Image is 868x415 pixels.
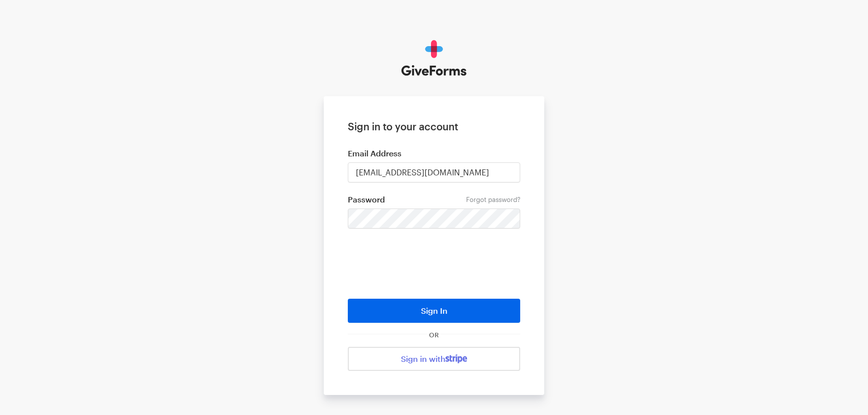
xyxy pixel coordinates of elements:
[348,148,520,158] label: Email Address
[427,331,441,339] span: OR
[348,347,520,371] a: Sign in with
[358,244,510,283] iframe: reCAPTCHA
[446,354,467,363] img: stripe-07469f1003232ad58a8838275b02f7af1ac9ba95304e10fa954b414cd571f63b.svg
[401,40,467,76] img: GiveForms
[348,120,520,132] h1: Sign in to your account
[466,195,520,203] a: Forgot password?
[348,194,520,204] label: Password
[348,299,520,323] button: Sign In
